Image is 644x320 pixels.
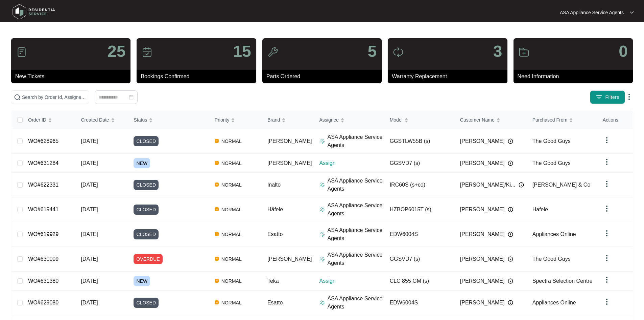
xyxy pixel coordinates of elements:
span: NEW [134,276,150,286]
a: WO#630009 [28,256,58,262]
img: Info icon [508,232,513,237]
img: filter icon [596,94,602,101]
span: [PERSON_NAME]/Ki... [460,181,516,189]
a: WO#628965 [28,138,58,144]
img: dropdown arrow [603,298,611,306]
span: [PERSON_NAME] [267,160,312,166]
img: Info icon [508,138,513,144]
p: Parts Ordered [266,72,382,81]
span: NORMAL [219,230,244,238]
span: Order ID [28,116,46,124]
span: Appliances Online [532,231,576,237]
th: Order ID [23,111,75,129]
a: WO#619929 [28,231,58,237]
td: EDW6004S [384,222,455,247]
span: Esatto [267,231,283,237]
span: [DATE] [81,160,98,166]
p: 3 [493,43,502,60]
span: CLOSED [134,205,159,215]
img: Vercel Logo [215,300,219,304]
span: NORMAL [219,277,244,285]
img: residentia service logo [10,2,57,22]
span: Appliances Online [532,300,576,305]
th: Created Date [75,111,128,129]
span: CLOSED [134,136,159,146]
img: Vercel Logo [215,183,219,187]
th: Actions [597,111,633,129]
span: Hafele [532,207,548,212]
span: [PERSON_NAME] [460,206,505,214]
th: Model [384,111,455,129]
span: [PERSON_NAME] [460,159,505,167]
p: Assign [319,277,384,285]
input: Search by Order Id, Assignee Name, Customer Name, Brand and Model [22,93,86,101]
span: [DATE] [81,256,98,262]
th: Assignee [314,111,384,129]
span: NEW [134,158,150,168]
span: Priority [215,116,230,124]
a: WO#631284 [28,160,58,166]
a: WO#631380 [28,278,58,284]
span: [PERSON_NAME] [460,299,505,307]
span: [DATE] [81,300,98,305]
img: Vercel Logo [215,207,219,211]
span: Esatto [267,300,283,305]
span: [DATE] [81,207,98,212]
img: Assigner Icon [319,256,325,262]
p: 5 [367,43,377,60]
span: The Good Guys [532,160,571,166]
span: Teka [267,278,279,284]
span: Filters [605,94,619,101]
span: CLOSED [134,229,159,239]
span: NORMAL [219,159,244,167]
p: ASA Appliance Service Agents [328,201,384,218]
th: Priority [209,111,262,129]
p: New Tickets [15,72,130,81]
span: CLOSED [134,180,159,190]
a: WO#629080 [28,300,58,305]
span: NORMAL [219,137,244,145]
span: [PERSON_NAME] [267,256,312,262]
img: dropdown arrow [603,229,611,237]
p: ASA Appliance Service Agents [328,226,384,242]
img: Assigner Icon [319,138,325,144]
p: ASA Appliance Service Agents [328,251,384,267]
img: Info icon [508,300,513,305]
td: IRC60S (s+co) [384,173,455,197]
img: dropdown arrow [603,158,611,166]
img: dropdown arrow [603,254,611,262]
img: Info icon [519,182,524,188]
img: dropdown arrow [625,93,633,101]
img: icon [519,47,529,58]
img: Info icon [508,278,513,284]
img: Info icon [508,161,513,166]
span: [PERSON_NAME] [460,137,505,145]
span: Created Date [81,116,109,124]
img: dropdown arrow [603,276,611,284]
img: Vercel Logo [215,139,219,143]
th: Purchased From [527,111,597,129]
span: [PERSON_NAME] [460,255,505,263]
img: Vercel Logo [215,161,219,165]
img: search-icon [14,94,21,101]
img: Vercel Logo [215,257,219,261]
span: NORMAL [219,299,244,307]
img: Assigner Icon [319,232,325,237]
p: ASA Appliance Service Agents [328,177,384,193]
th: Customer Name [455,111,527,129]
span: CLOSED [134,298,159,308]
button: filter iconFilters [590,90,625,104]
img: icon [16,47,27,58]
img: dropdown arrow [630,11,634,14]
p: ASA Appliance Service Agents [560,9,624,16]
td: GGSVD7 (s) [384,154,455,173]
th: Brand [262,111,314,129]
span: [DATE] [81,138,98,144]
p: ASA Appliance Service Agents [328,295,384,311]
th: Status [128,111,209,129]
td: CLC 855 GM (s) [384,272,455,291]
span: The Good Guys [532,138,571,144]
span: Purchased From [532,116,567,124]
span: NORMAL [219,255,244,263]
span: [PERSON_NAME] [460,230,505,238]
